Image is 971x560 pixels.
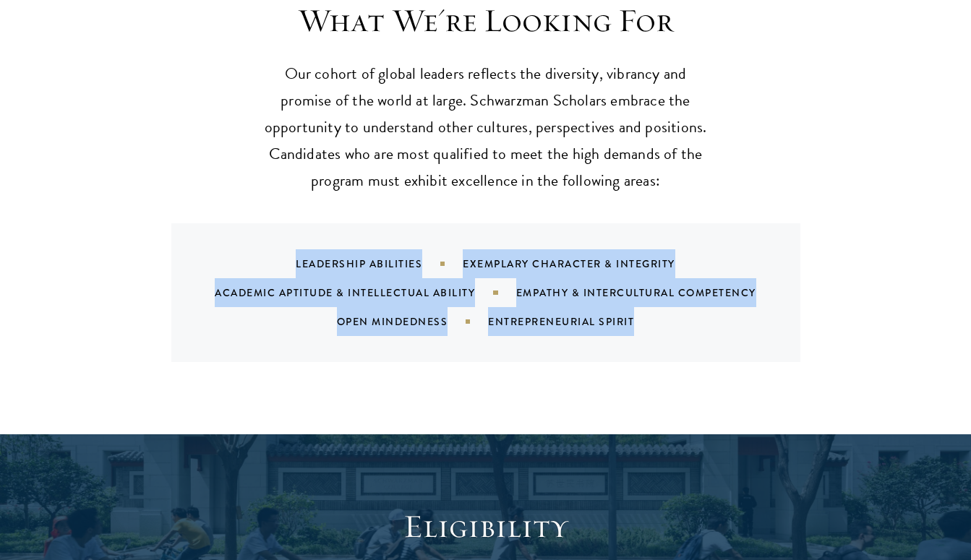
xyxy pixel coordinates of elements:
[215,285,516,300] div: Academic Aptitude & Intellectual Ability
[337,314,489,329] div: Open Mindedness
[516,285,792,300] div: Empathy & Intercultural Competency
[296,257,463,271] div: Leadership Abilities
[262,61,710,194] p: Our cohort of global leaders reflects the diversity, vibrancy and promise of the world at large. ...
[262,1,710,41] h3: What We're Looking For
[262,507,710,547] h2: Eligibility
[463,257,711,271] div: Exemplary Character & Integrity
[488,314,670,329] div: Entrepreneurial Spirit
